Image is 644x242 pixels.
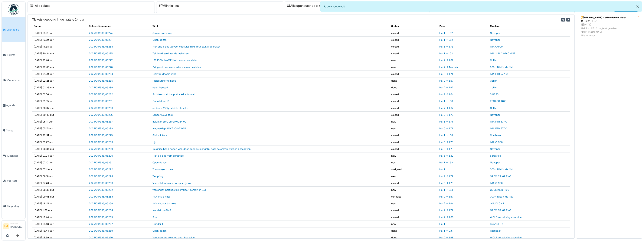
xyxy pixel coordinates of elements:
[89,127,113,130] a: 2025/09/336/06288
[439,66,458,69] a: Hal 2 -> Modula
[390,186,438,193] td: new
[2,17,25,42] a: Dashboard
[89,195,113,198] a: 2025/09/336/06263
[89,66,113,69] a: 2025/09/336/06278
[32,132,87,139] td: [DATE] 22.31 uur
[152,148,251,150] a: De grijze band hapert waardoor doosjes niet gelijk naar de omron worden geschoven
[32,186,87,193] td: [DATE] 08.35 uur
[152,93,195,96] a: Probleem met tompratur krimptunnel
[390,227,438,234] td: done
[152,100,169,103] a: Guard door 13
[89,38,112,41] a: 2025/09/336/06271
[490,175,511,178] a: OPEM CR-6P EVO
[152,59,198,62] a: [PERSON_NAME] trekbanden versleten
[152,168,173,171] a: Tomra reject zone
[152,188,206,191] a: vervangen hartingstekker tube 1 combiner L53
[32,43,87,50] td: [DATE] 14.38 uur
[32,214,87,221] td: [DATE] 12.44 uur
[89,52,113,55] a: 2025/09/336/06275
[6,129,24,132] span: Zones
[489,23,570,30] th: Machine
[32,146,87,152] td: [DATE] 06.34 uur
[390,180,438,186] td: closed
[89,120,113,123] a: 2025/09/336/06287
[633,2,642,12] button: Close
[89,236,113,239] a: 2025/09/336/06270
[439,38,453,41] a: Hal 1 -> L52
[32,139,87,146] td: [DATE] 01.27 uur
[390,234,438,241] td: done
[490,134,501,137] a: Combiner
[439,127,453,130] a: Hal 5 -> L71
[439,236,453,239] a: Hal 2 -> L68
[439,229,453,232] a: Hal 1 -> L75
[89,113,113,116] a: 2025/09/336/06276
[152,38,167,41] a: Open dozen
[32,227,87,234] td: [DATE] 15.44 uur
[152,86,168,89] a: open lasnaad
[89,175,113,178] a: 2025/09/336/06294
[390,200,438,207] td: new
[439,120,453,123] a: Hal 5 -> L71
[2,168,25,194] a: Voorraad
[439,52,453,55] a: Hal 1 -> L52
[2,118,25,143] a: Zones
[87,23,151,30] th: Referentienummer
[2,93,25,118] a: Agenda
[581,23,635,37] div: [DATE] Hal 2 - L67 | 1 dag(en) geleden [PERSON_NAME] Nieuw ticket
[159,4,179,8] a: Mijn tickets
[89,107,113,110] a: 2025/09/336/06280
[439,73,453,75] a: Hal 5 -> L71
[439,188,453,191] a: Hal 1 -> L53
[439,148,453,150] a: Hal 5 -> L78
[32,64,87,70] td: [DATE] 22.00 uur
[490,236,521,239] a: WOLF verpakkingsmachine
[32,118,87,125] td: [DATE] 05.11 uur
[490,216,521,219] a: WOLF verpakkingsmachine
[89,209,113,212] a: 2025/09/336/06264
[390,84,438,91] td: done
[32,166,87,173] td: [DATE] 07.11 uur
[89,216,113,219] a: 2025/09/336/06265
[390,166,438,173] td: assigned
[32,70,87,77] td: [DATE] 01.29 uur
[7,28,24,31] span: Dashboard
[390,221,438,227] td: new
[152,223,163,225] a: Grinder 1
[152,182,191,185] a: Veel uitstoot maar doosjes zijn ok
[390,98,438,105] td: closed
[439,100,453,103] a: Hal 1 -> L58
[32,105,87,111] td: [DATE] 00.07 uur
[89,59,113,62] a: 2025/09/336/06277
[89,45,113,48] a: 2025/09/336/06268
[439,168,445,171] a: Hal 1
[439,107,453,110] a: Hal 2 -> L67
[390,36,438,43] td: closed
[89,154,113,157] a: 2025/09/336/06290
[8,4,19,15] img: Badge_color-CXgf-gQk.svg
[439,59,453,62] a: Hal 2 -> L67
[490,120,508,123] a: IMA FTB 577-C
[439,141,453,144] a: Hal 5 -> L78
[152,229,167,232] a: Open dozen
[152,141,157,144] a: Lijm
[152,79,176,82] a: restzuurstof te hoog
[7,154,24,158] span: Machines
[390,159,438,166] td: new
[89,86,113,89] a: 2025/09/336/06286
[89,202,113,205] a: 2025/09/336/06266
[10,222,24,230] li: [PERSON_NAME]
[152,66,201,69] a: Dringend messen + extra mesjes bestellen
[390,57,438,64] td: new
[439,113,453,116] a: Hal 2 -> L72
[439,209,453,212] a: Hal 2 -> L72
[89,182,113,185] a: 2025/09/336/06293
[89,79,113,82] a: 2025/09/336/06285
[390,91,438,98] td: closed
[3,222,24,231] a: LM Manager[PERSON_NAME]
[152,73,176,75] a: Uitwrop doosje links
[32,159,87,166] td: [DATE] 07.10 uur
[439,161,453,164] a: Hal 1 -> L58
[490,168,513,171] a: 000 - Niet in de lijst
[89,148,113,150] a: 2025/09/336/06289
